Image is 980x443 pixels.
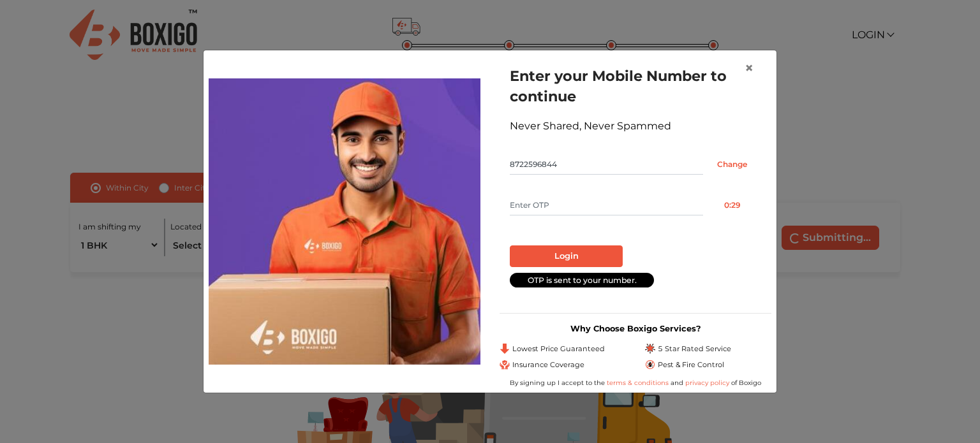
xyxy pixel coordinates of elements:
h1: Enter your Mobile Number to continue [510,66,761,106]
img: relocation-img [209,78,480,364]
span: Pest & Fire Control [658,359,724,370]
div: Never Shared, Never Spammed [510,119,761,134]
input: Mobile No [510,154,703,175]
span: Insurance Coverage [512,359,584,370]
button: 0:29 [703,195,761,215]
button: Login [510,245,623,267]
h3: Why Choose Boxigo Services? [500,324,771,333]
span: 5 Star Rated Service [658,344,731,354]
input: Enter OTP [510,195,703,215]
a: privacy policy [683,379,731,387]
button: Close [734,50,764,86]
span: × [745,59,754,77]
div: By signing up I accept to the and of Boxigo [500,378,771,388]
input: Change [703,154,761,175]
div: OTP is sent to your number. [510,273,654,287]
span: Lowest Price Guaranteed [512,344,605,354]
a: terms & conditions [607,379,671,387]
